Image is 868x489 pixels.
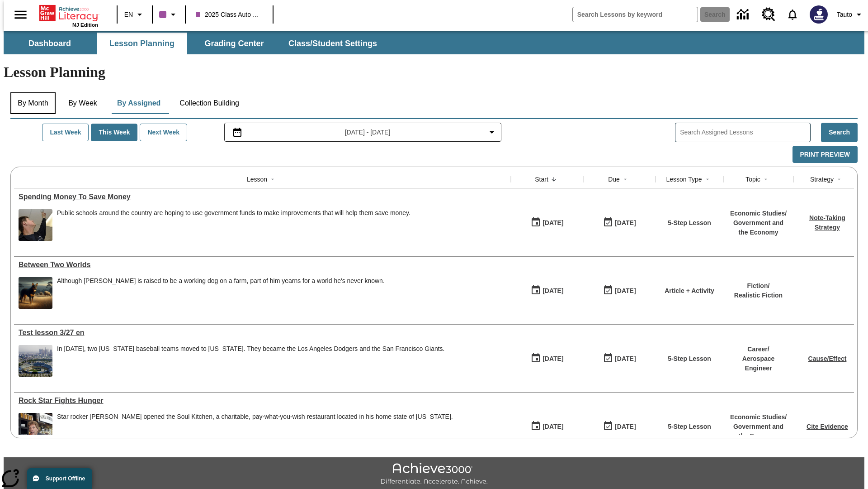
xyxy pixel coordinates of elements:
[702,174,713,185] button: Sort
[542,353,563,364] div: [DATE]
[46,475,85,482] span: Support Offline
[57,413,453,421] div: Star rocker [PERSON_NAME] opened the Soul Kitchen, a charitable, pay-what-you-wish restaurant loc...
[97,33,187,54] button: Lesson Planning
[620,174,631,185] button: Sort
[19,261,506,269] div: Between Two Worlds
[731,2,756,27] a: Data Center
[57,413,453,445] div: Star rocker Jon Bon Jovi opened the Soul Kitchen, a charitable, pay-what-you-wish restaurant loca...
[728,354,789,373] p: Aerospace Engineer
[57,209,410,241] div: Public schools around the country are hoping to use government funds to make improvements that wi...
[196,10,263,19] span: 2025 Class Auto Grade 13
[608,175,620,184] div: Due
[19,345,52,377] img: Dodgers stadium.
[528,282,566,299] button: 10/13/25: First time the lesson was available
[600,282,639,299] button: 10/13/25: Last day the lesson can be accessed
[19,397,506,405] a: Rock Star Fights Hunger , Lessons
[668,218,711,228] p: 5-Step Lesson
[267,174,278,185] button: Sort
[247,175,267,184] div: Lesson
[781,3,804,26] a: Notifications
[72,22,98,28] span: NJ Edition
[793,146,858,163] button: Print Preview
[380,463,488,486] img: Achieve3000 Differentiate Accelerate Achieve
[172,92,246,114] button: Collection Building
[810,5,828,24] img: Avatar
[19,209,52,241] img: A man adjusting a device on a ceiling. The American Recovery and Reinvestment Act of 2009 provide...
[19,397,506,405] div: Rock Star Fights Hunger
[57,345,445,377] div: In 1958, two New York baseball teams moved to California. They became the Los Angeles Dodgers and...
[110,92,168,114] button: By Assigned
[760,174,771,185] button: Sort
[600,350,639,367] button: 10/13/25: Last day the lesson can be accessed
[39,3,98,28] div: Home
[548,174,559,185] button: Sort
[140,124,187,141] button: Next Week
[668,354,711,364] p: 5-Step Lesson
[834,174,844,185] button: Sort
[615,285,636,297] div: [DATE]
[19,193,506,201] a: Spending Money To Save Money, Lessons
[535,175,548,184] div: Start
[60,92,105,114] button: By Week
[734,291,783,300] p: Realistic Fiction
[19,413,52,445] img: A man in a restaurant with jars and dishes in the background and a sign that says Soul Kitchen. R...
[4,33,385,54] div: SubNavbar
[666,175,702,184] div: Lesson Type
[542,217,563,229] div: [DATE]
[42,124,89,141] button: Last Week
[109,38,175,49] span: Lesson Planning
[39,4,98,22] a: Home
[728,345,789,354] p: Career /
[728,209,789,218] p: Economic Studies /
[345,128,391,137] span: [DATE] - [DATE]
[615,353,636,364] div: [DATE]
[837,10,852,19] span: Tauto
[120,6,149,23] button: Language: EN, Select a language
[728,218,789,237] p: Government and the Economy
[189,33,279,54] button: Grading Center
[288,38,377,49] span: Class/Student Settings
[228,127,498,138] button: Select the date range menu item
[804,3,833,26] button: Select a new avatar
[204,38,264,49] span: Grading Center
[745,175,760,184] div: Topic
[10,92,56,114] button: By Month
[680,126,810,139] input: Search Assigned Lessons
[4,64,864,81] h1: Lesson Planning
[542,285,563,297] div: [DATE]
[28,38,71,49] span: Dashboard
[19,193,506,201] div: Spending Money To Save Money
[615,421,636,432] div: [DATE]
[756,2,781,27] a: Resource Center, Will open in new tab
[486,127,497,138] svg: Collapse Date Range Filter
[528,214,566,231] button: 10/15/25: First time the lesson was available
[5,33,95,54] button: Dashboard
[19,261,506,269] a: Between Two Worlds, Lessons
[57,277,385,309] div: Although Chip is raised to be a working dog on a farm, part of him yearns for a world he's never ...
[124,10,133,19] span: EN
[281,33,384,54] button: Class/Student Settings
[734,281,783,291] p: Fiction /
[808,355,847,362] a: Cause/Effect
[833,6,868,23] button: Profile/Settings
[600,214,639,231] button: 10/16/25: Last day the lesson can be accessed
[156,6,182,23] button: Class color is purple. Change class color
[809,214,845,231] a: Note-Taking Strategy
[728,422,789,441] p: Government and the Economy
[542,421,563,432] div: [DATE]
[91,124,137,141] button: This Week
[19,277,52,309] img: A dog with dark fur and light tan markings looks off into the distance while sheep graze in the b...
[807,423,848,430] a: Cite Evidence
[57,277,385,285] div: Although [PERSON_NAME] is raised to be a working dog on a farm, part of him yearns for a world he...
[573,7,698,22] input: search field
[665,286,714,296] p: Article + Activity
[810,175,834,184] div: Strategy
[19,329,506,337] div: Test lesson 3/27 en
[668,422,711,431] p: 5-Step Lesson
[728,412,789,422] p: Economic Studies /
[57,345,445,353] div: In [DATE], two [US_STATE] baseball teams moved to [US_STATE]. They became the Los Angeles Dodgers...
